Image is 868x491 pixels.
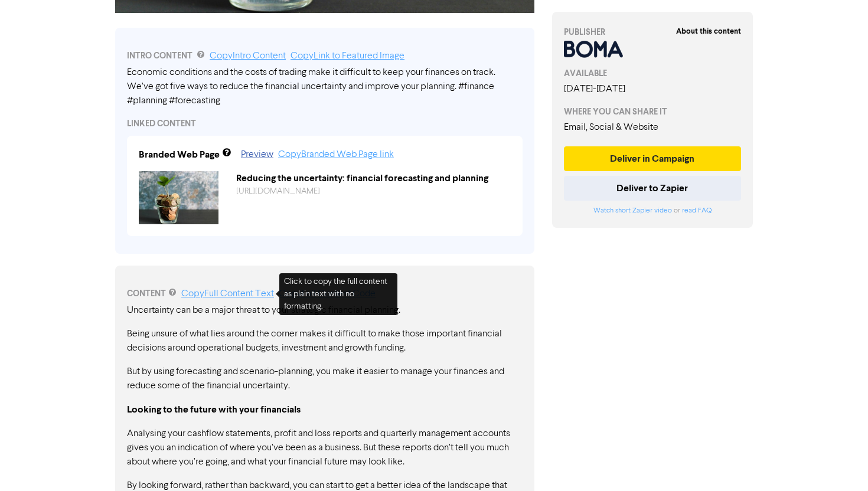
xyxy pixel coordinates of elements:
p: Analysing your cashflow statements, profit and loss reports and quarterly management accounts giv... [127,427,523,469]
a: [URL][DOMAIN_NAME] [236,187,320,195]
button: Deliver to Zapier [564,176,741,201]
div: PUBLISHER [564,26,741,38]
div: Economic conditions and the costs of trading make it difficult to keep your finances on track. We... [127,66,523,108]
div: CONTENT [127,287,523,301]
a: Copy Full Content Text [181,289,274,299]
a: Preview [241,150,273,159]
a: read FAQ [682,207,712,214]
div: [DATE] - [DATE] [564,82,741,96]
a: Copy Link to Featured Image [291,51,404,61]
p: Being unsure of what lies around the corner makes it difficult to make those important financial ... [127,327,523,355]
iframe: Chat Widget [809,434,868,491]
strong: Looking to the future with your financials [127,404,301,415]
div: LINKED CONTENT [127,117,523,130]
strong: About this content [676,27,741,36]
div: WHERE YOU CAN SHARE IT [564,106,741,118]
div: INTRO CONTENT [127,49,523,63]
a: Copy Branded Web Page link [278,150,394,159]
div: Click to copy the full content as plain text with no formatting. [279,273,397,315]
div: or [564,205,741,216]
div: AVAILABLE [564,67,741,80]
p: But by using forecasting and scenario-planning, you make it easier to manage your finances and re... [127,365,523,393]
a: Watch short Zapier video [593,207,672,214]
p: Uncertainty can be a major threat to your strategic financial planning. [127,303,523,317]
div: Reducing the uncertainty: financial forecasting and planning [227,171,520,185]
button: Deliver in Campaign [564,146,741,171]
a: Copy Intro Content [210,51,286,61]
div: Email, Social & Website [564,120,741,135]
div: Branded Web Page [139,148,220,162]
div: https://public2.bomamarketing.com/cp/2qycwdpSpAtWvj3QONhXro?sa=KvBBhoFw [227,185,520,198]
